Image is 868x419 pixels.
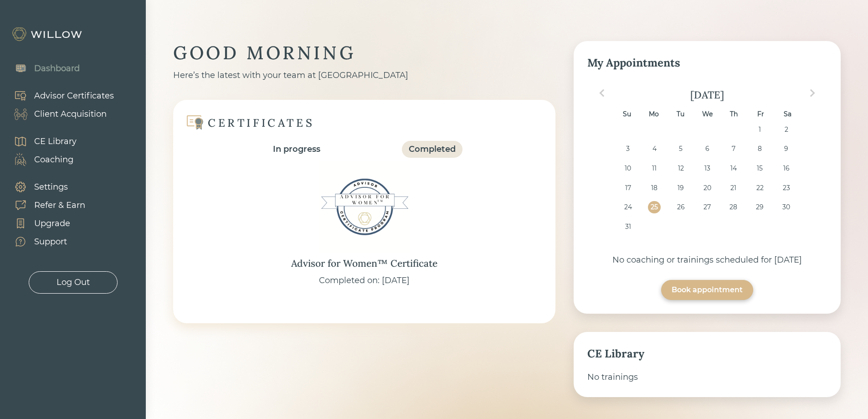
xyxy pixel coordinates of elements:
div: My Appointments [587,55,827,71]
a: Dashboard [5,59,80,78]
div: Choose Tuesday, August 12th, 2025 [674,162,687,175]
div: Choose Monday, August 25th, 2025 [648,201,660,213]
div: Here’s the latest with your team at [GEOGRAPHIC_DATA] [173,69,555,82]
div: Advisor for Women™ Certificate [291,256,437,271]
div: Completed on: [DATE] [319,274,410,287]
div: Refer & Earn [34,199,85,212]
div: We [701,108,713,120]
div: Support [34,236,67,248]
div: Choose Tuesday, August 5th, 2025 [674,143,687,155]
div: CE Library [34,135,77,148]
div: Choose Monday, August 4th, 2025 [648,143,660,155]
div: Log Out [56,276,90,289]
img: Willow [11,27,84,41]
div: Choose Saturday, August 30th, 2025 [780,201,792,213]
div: Th [728,108,740,120]
div: Choose Tuesday, August 26th, 2025 [674,201,687,213]
div: Choose Monday, August 11th, 2025 [648,162,660,175]
div: Choose Saturday, August 23rd, 2025 [780,182,792,194]
button: Previous Month [595,86,609,100]
div: Su [621,108,633,120]
div: Choose Friday, August 8th, 2025 [754,143,766,155]
div: Choose Friday, August 15th, 2025 [754,162,766,175]
div: Choose Wednesday, August 6th, 2025 [701,143,713,155]
a: Settings [5,178,85,196]
div: Choose Saturday, August 16th, 2025 [780,162,792,175]
a: CE Library [5,132,77,150]
div: Completed [409,143,456,155]
div: Advisor Certificates [34,90,114,102]
div: CE Library [587,346,827,362]
div: Choose Sunday, August 10th, 2025 [622,162,634,175]
div: Choose Thursday, August 21st, 2025 [727,182,740,194]
div: Choose Friday, August 22nd, 2025 [754,182,766,194]
div: Tu [674,108,687,120]
div: CERTIFICATES [208,116,314,130]
div: Choose Saturday, August 2nd, 2025 [780,124,792,136]
div: Choose Wednesday, August 20th, 2025 [701,182,713,194]
div: Choose Sunday, August 17th, 2025 [622,182,634,194]
div: Settings [34,181,68,193]
button: Next Month [805,86,820,100]
div: Dashboard [34,62,80,75]
div: Sa [781,108,794,120]
div: Book appointment [672,285,743,295]
div: No coaching or trainings scheduled for [DATE] [587,254,827,266]
div: Upgrade [34,217,70,230]
div: Choose Wednesday, August 27th, 2025 [701,201,713,213]
a: Advisor Certificates [5,87,114,105]
div: Client Acquisition [34,108,107,120]
div: Choose Monday, August 18th, 2025 [648,182,660,194]
a: Refer & Earn [5,196,85,214]
div: Choose Saturday, August 9th, 2025 [780,143,792,155]
div: Mo [647,108,660,120]
div: Choose Tuesday, August 19th, 2025 [674,182,687,194]
div: Choose Wednesday, August 13th, 2025 [701,162,713,175]
div: Choose Sunday, August 31st, 2025 [622,221,634,233]
a: Upgrade [5,214,85,233]
div: Choose Thursday, August 14th, 2025 [727,162,740,175]
div: In progress [273,143,320,155]
div: Choose Friday, August 1st, 2025 [754,124,766,136]
a: Client Acquisition [5,105,114,123]
div: Choose Thursday, August 7th, 2025 [727,143,740,155]
div: Choose Sunday, August 3rd, 2025 [622,143,634,155]
div: No trainings [587,371,827,383]
div: Fr [755,108,767,120]
img: Advisor for Women™ Certificate Badge [319,161,410,253]
div: GOOD MORNING [173,41,555,65]
div: Choose Friday, August 29th, 2025 [754,201,766,213]
div: [DATE] [587,88,827,101]
a: Coaching [5,150,77,169]
div: Choose Thursday, August 28th, 2025 [727,201,740,213]
div: Coaching [34,154,73,166]
div: Choose Sunday, August 24th, 2025 [622,201,634,213]
div: month 2025-08 [590,124,824,240]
